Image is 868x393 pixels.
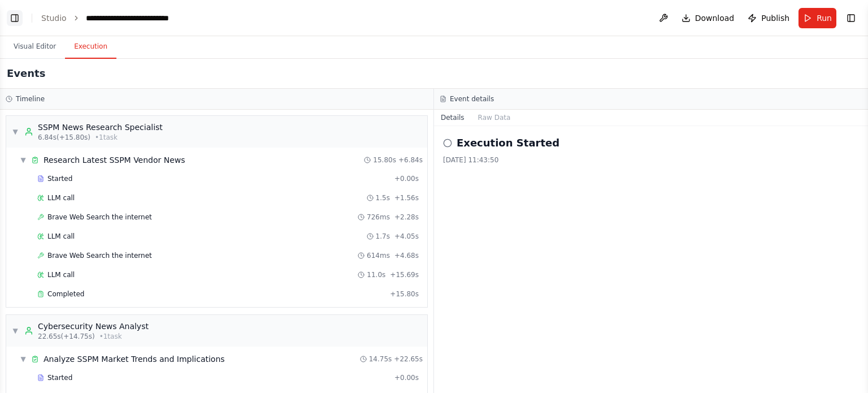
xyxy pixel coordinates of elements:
[743,8,794,28] button: Publish
[47,213,152,222] span: Brave Web Search the internet
[398,156,423,165] span: + 6.84s
[376,193,390,202] span: 1.5s
[394,232,419,241] span: + 4.05s
[47,232,75,241] span: LLM call
[695,12,735,24] span: Download
[47,270,75,279] span: LLM call
[38,122,163,133] div: SSPM News Research Specialist
[99,332,122,341] span: • 1 task
[450,94,494,103] h3: Event details
[373,156,396,165] span: 15.80s
[471,110,518,126] button: Raw Data
[95,133,118,142] span: • 1 task
[761,12,789,24] span: Publish
[677,8,739,28] button: Download
[394,213,419,222] span: + 2.28s
[457,135,559,151] h2: Execution Started
[367,251,390,260] span: 614ms
[369,355,392,364] span: 14.75s
[394,193,419,202] span: + 1.56s
[843,10,859,26] button: Show right sidebar
[38,332,95,341] span: 22.65s (+14.75s)
[367,270,385,279] span: 11.0s
[38,133,90,142] span: 6.84s (+15.80s)
[394,251,419,260] span: + 4.68s
[16,94,45,103] h3: Timeline
[394,174,419,183] span: + 0.00s
[390,290,419,299] span: + 15.80s
[376,232,390,241] span: 1.7s
[20,156,27,165] span: ▼
[12,127,19,136] span: ▼
[12,326,19,335] span: ▼
[47,174,72,183] span: Started
[367,213,390,222] span: 726ms
[394,355,423,364] span: + 22.65s
[65,35,116,59] button: Execution
[44,353,225,365] div: Analyze SSPM Market Trends and Implications
[394,373,419,382] span: + 0.00s
[443,156,859,165] div: [DATE] 11:43:50
[434,110,471,126] button: Details
[47,251,152,260] span: Brave Web Search the internet
[5,35,65,59] button: Visual Editor
[47,290,84,299] span: Completed
[20,355,27,364] span: ▼
[390,270,419,279] span: + 15.69s
[798,8,836,28] button: Run
[7,66,45,81] h2: Events
[47,193,75,202] span: LLM call
[47,373,72,382] span: Started
[38,321,149,332] div: Cybersecurity News Analyst
[41,14,67,23] a: Studio
[7,10,23,26] button: Show left sidebar
[44,154,185,166] div: Research Latest SSPM Vendor News
[817,12,832,24] span: Run
[41,12,200,24] nav: breadcrumb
